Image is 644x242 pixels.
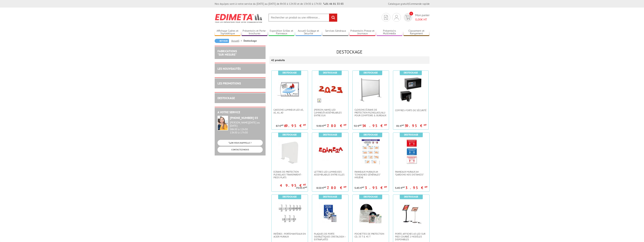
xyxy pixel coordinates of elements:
[324,124,326,126] sup: HT
[276,200,303,227] img: Patères - Portemanteaux en acier muraux
[323,195,337,198] b: Destockage
[424,123,427,127] sup: HT
[217,116,228,130] img: widget-service.jpg
[362,125,387,127] p: 54.95 €
[405,187,427,189] p: 3.95 €
[365,187,387,189] p: 3.95 €
[329,14,337,22] input: rechercher
[358,76,384,103] img: Cloisons Écrans de protection Plexiglass/Alu pour comptoirs & Bureaux
[409,12,413,15] span: 0
[405,15,411,20] img: devis rapide
[384,185,387,189] sup: HT
[402,186,405,188] sup: HT
[364,195,378,198] b: Destockage
[355,232,387,238] span: Pochettes de protection CD, 33 T & 45 T
[217,111,263,114] h2: A votre service
[280,184,306,187] p: 49.95 €
[242,29,268,35] a: Présentoirs et Porte-brochures
[353,108,389,117] a: Cloisons Écrans de protection Plexiglass/Alu pour comptoirs & Bureaux
[230,121,263,134] div: 08h30 à 12h30 13h30 à 17h30
[395,109,427,112] span: Coffres-forts de sécurité
[303,183,306,186] sup: HT
[314,108,346,117] span: [PERSON_NAME] LED lumineux assemblables entre eux
[398,138,424,165] img: Panneaux muraux A4
[353,170,389,179] a: Panneaux muraux A4 "Consignes Générales" Hygiène
[215,11,263,25] img: Edimeta
[276,138,303,165] img: ECRANS DE PROTECTION PLEXIGLASS TRANSPARENT - Pieds plats
[393,232,429,241] a: Porte-affiches A3 LED sur pied courbé 2 modèles disponibles
[409,2,430,5] a: Commande rapide
[230,116,258,120] strong: [PHONE_NUMBER] 03
[273,232,306,238] span: Patères - Portemanteaux en acier muraux
[215,39,229,43] a: Retour
[344,185,346,189] sup: HT
[404,71,418,74] b: Destockage
[358,138,384,165] img: Panneaux muraux A4
[303,123,306,127] sup: HT
[358,200,384,227] img: Pochettes de protection CD, 33 T & 45 T
[314,170,346,176] span: Lettres LED lumineuses assemblables entre elles
[323,71,337,74] b: Destockage
[354,125,362,127] p: 92 €
[217,49,237,56] a: FABRICATIONS"Sur Mesure"
[314,232,346,241] span: Plaques de porte signalétiques CristalSign – extraplates
[217,147,263,152] a: CONTACTEZ-NOUS
[215,29,241,35] a: Affichage Cadres et Signalétique
[305,186,307,188] sup: HT
[317,138,343,165] img: Lettres LED lumineuses assemblables entre elles
[388,2,430,6] div: |
[404,29,430,35] a: Classement et Rangement
[415,18,421,21] span: 0,00
[276,125,283,127] p: 87 €
[395,170,427,176] span: Panneaux muraux A4 "Gardons nos Distances"
[425,185,427,189] sup: HT
[276,76,303,103] img: Caissons lumineux LED A3, A2, A1, A0
[283,71,297,74] b: Destockage
[405,125,427,127] p: 59.95 €
[231,39,244,42] a: Accueil
[230,121,263,127] div: [PERSON_NAME][DATE] au [DATE]
[377,29,403,35] a: Présentoirs Multimédia
[322,29,348,35] a: Services Généraux
[217,140,263,146] a: ON VOUS RAPPELLE ?
[327,187,346,189] p: 7.80 €
[397,76,424,103] img: Coffres-forts de sécurité
[217,67,241,70] a: LES NOUVEAUTÉS
[403,13,430,22] a: devis rapide 0 Mon panier 0,00€ HT
[316,125,326,127] p: 9.90 €
[404,195,418,198] b: Destockage
[273,170,306,179] span: ECRANS DE PROTECTION PLEXIGLASS TRANSPARENT - Pieds plats
[244,39,257,43] li: Destockage
[327,125,346,127] p: 7.80 €
[393,109,428,112] a: Coffres-forts de sécurité
[281,124,283,126] sup: HT
[323,2,344,5] strong: 01 46 81 33 03
[353,232,389,238] a: Pochettes de protection CD, 33 T & 45 T
[384,15,388,20] img: devis rapide
[317,200,343,227] img: Plaques de porte signalétiques CristalSign – extraplates
[215,2,344,6] div: Nos équipes sont à votre service du [DATE] au [DATE] de 8h30 à 12h30 et de 13h30 à 17h30
[283,195,297,198] b: Destockage
[312,232,348,241] a: Plaques de porte signalétiques CristalSign – extraplates
[272,170,308,179] a: ECRANS DE PROTECTION PLEXIGLASS TRANSPARENT - Pieds plats
[336,49,362,55] span: Destockage
[404,133,418,136] b: Destockage
[317,76,343,103] img: Chiffres LED lumineux assemblables entre eux
[359,124,362,126] sup: HT
[296,187,307,189] p: 79.95 €
[415,17,430,22] span: € HT
[283,133,297,136] b: Destockage
[395,232,427,241] span: Porte-affiches A3 LED sur pied courbé 2 modèles disponibles
[217,96,235,100] a: DESTOCKAGE
[296,29,322,35] a: Accueil Guidage et Sécurité
[344,123,346,127] sup: HT
[271,56,285,64] p: 42 produits
[349,29,375,35] a: Présentoirs Presse et Journaux
[362,186,364,188] sup: HT
[324,186,326,188] sup: HT
[312,108,348,117] a: [PERSON_NAME] LED lumineux assemblables entre eux
[355,108,387,117] span: Cloisons Écrans de protection Plexiglass/Alu pour comptoirs & Bureaux
[364,133,378,136] b: Destockage
[312,170,348,176] a: Lettres LED lumineuses assemblables entre elles
[355,170,387,179] span: Panneaux muraux A4 "Consignes Générales" Hygiène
